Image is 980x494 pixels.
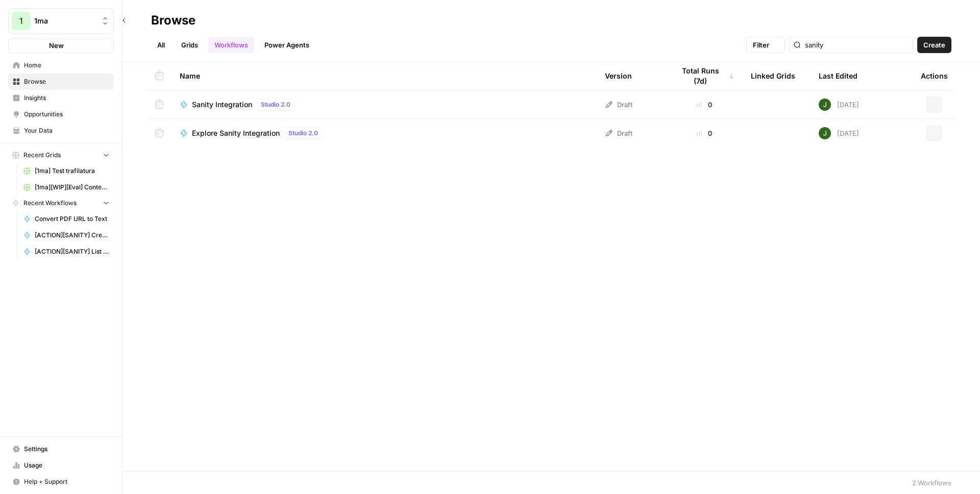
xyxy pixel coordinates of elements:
[19,163,114,179] a: [1ma] Test trafilatura
[674,100,734,110] div: 0
[819,127,831,139] img: 5v0yozua856dyxnw4lpcp45mgmzh
[8,195,114,211] button: Recent Workflows
[151,12,195,29] div: Browse
[605,62,632,90] div: Version
[192,100,252,110] span: Sanity Integration
[24,477,109,486] span: Help + Support
[24,110,109,119] span: Opportunities
[208,37,254,53] a: Workflows
[8,106,114,122] a: Opportunities
[8,90,114,106] a: Insights
[258,37,315,53] a: Power Agents
[151,37,171,53] a: All
[751,62,795,90] div: Linked Grids
[8,441,114,457] a: Settings
[24,126,109,135] span: Your Data
[35,231,109,240] span: [ACTION][SANITY] Create Resource
[605,100,632,110] div: Draft
[8,57,114,73] a: Home
[35,214,109,224] span: Convert PDF URL to Text
[175,37,204,53] a: Grids
[24,444,109,454] span: Settings
[8,147,114,163] button: Recent Grids
[819,98,831,111] img: 5v0yozua856dyxnw4lpcp45mgmzh
[23,151,61,160] span: Recent Grids
[180,127,589,139] a: Explore Sanity IntegrationStudio 2.0
[24,61,109,70] span: Home
[674,62,734,90] div: Total Runs (7d)
[923,40,945,50] span: Create
[19,227,114,243] a: [ACTION][SANITY] Create Resource
[288,129,318,138] span: Studio 2.0
[805,40,909,50] input: Search
[23,199,77,208] span: Recent Workflows
[746,37,785,53] button: Filter
[674,128,734,138] div: 0
[819,98,859,111] div: [DATE]
[19,243,114,260] a: [ACTION][SANITY] List Resources
[261,100,290,109] span: Studio 2.0
[921,62,948,90] div: Actions
[753,40,769,50] span: Filter
[912,478,951,488] div: 2 Workflows
[19,15,23,27] span: 1
[34,16,96,26] span: 1ma
[8,38,114,53] button: New
[49,40,64,51] span: New
[192,128,280,138] span: Explore Sanity Integration
[8,474,114,490] button: Help + Support
[24,461,109,470] span: Usage
[180,62,589,90] div: Name
[8,457,114,474] a: Usage
[35,166,109,176] span: [1ma] Test trafilatura
[35,183,109,192] span: [1ma][WIP][Eval] Content Compare Grid
[819,127,859,139] div: [DATE]
[8,73,114,90] a: Browse
[24,93,109,103] span: Insights
[19,211,114,227] a: Convert PDF URL to Text
[917,37,951,53] button: Create
[24,77,109,86] span: Browse
[819,62,857,90] div: Last Edited
[35,247,109,256] span: [ACTION][SANITY] List Resources
[19,179,114,195] a: [1ma][WIP][Eval] Content Compare Grid
[180,98,589,111] a: Sanity IntegrationStudio 2.0
[605,128,632,138] div: Draft
[8,8,114,34] button: Workspace: 1ma
[8,122,114,139] a: Your Data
